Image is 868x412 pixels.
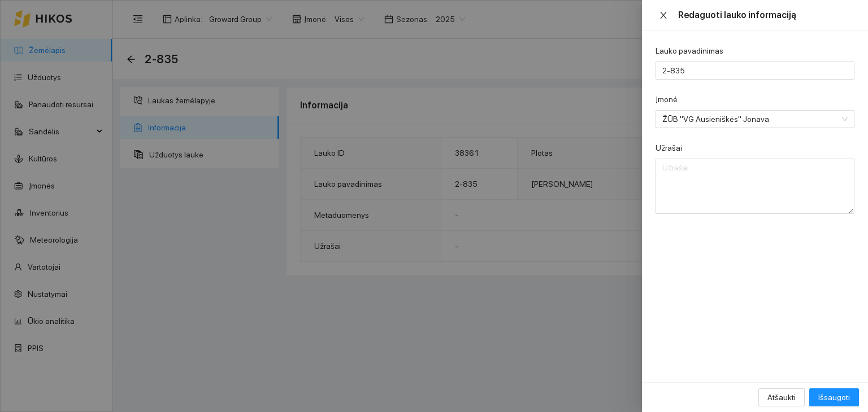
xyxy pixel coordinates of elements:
label: Užrašai [656,142,682,154]
span: Atšaukti [767,391,796,404]
span: ŽŪB "VG Ausieniškės" Jonava [662,111,832,128]
div: Redaguoti lauko informaciją [678,9,854,21]
span: Išsaugoti [818,391,850,404]
textarea: Užrašai [656,159,854,214]
button: Atšaukti [758,388,805,406]
input: Lauko pavadinimas [656,62,854,80]
span: close [659,11,668,20]
label: Įmonė [656,94,678,106]
label: Lauko pavadinimas [656,45,723,57]
button: Išsaugoti [809,388,859,406]
button: Close [656,10,671,21]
